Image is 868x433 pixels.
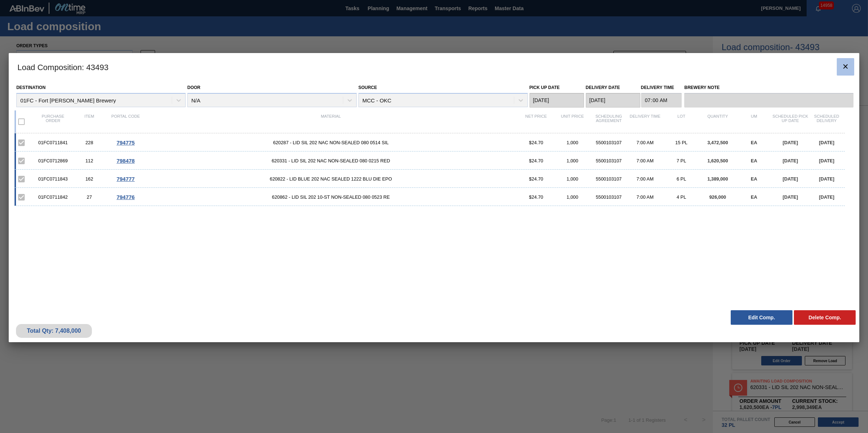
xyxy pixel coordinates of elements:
[684,82,853,93] label: Brewery Note
[591,194,627,200] div: 5500103107
[627,194,663,200] div: 7:00 AM
[144,114,518,129] div: Material
[707,140,728,145] span: 3,472,500
[518,114,554,129] div: Net Price
[144,176,518,182] span: 620822 - LID BLUE 202 NAC SEALED 1222 BLU DIE EPO
[144,158,518,163] span: 620331 - LID SIL 202 NAC NON-SEALED 080 0215 RED
[9,53,859,81] h3: Load Composition : 43493
[663,158,699,163] div: 7 PL
[16,85,45,90] label: Destination
[819,158,834,163] span: [DATE]
[518,140,554,145] div: $24.70
[518,194,554,200] div: $24.70
[530,93,584,108] input: mm/dd/yyyy
[751,194,757,200] span: EA
[699,114,736,129] div: Quantity
[144,140,518,145] span: 620287 - LID SIL 202 NAC NON-SEALED 080 0514 SIL
[783,194,798,200] span: [DATE]
[71,194,108,200] div: 27
[591,140,627,145] div: 5500103107
[71,158,108,163] div: 112
[731,310,792,325] button: Edit Comp.
[663,176,699,182] div: 6 PL
[586,85,620,90] label: Delivery Date
[783,140,798,145] span: [DATE]
[144,194,518,200] span: 620862 - LID SIL 202 10-ST NON-SEALED 080 0523 RE
[35,176,71,182] div: 01FC0711843
[819,194,834,200] span: [DATE]
[663,114,699,129] div: Lot
[783,158,798,163] span: [DATE]
[627,176,663,182] div: 7:00 AM
[108,114,144,129] div: Portal code
[736,114,772,129] div: UM
[627,158,663,163] div: 7:00 AM
[808,114,845,129] div: Scheduled Delivery
[554,176,591,182] div: 1,000
[819,140,834,145] span: [DATE]
[627,114,663,129] div: Delivery Time
[108,176,144,182] div: Go to Order
[21,328,86,334] div: Total Qty: 7,408,000
[591,176,627,182] div: 5500103107
[709,194,726,200] span: 926,000
[707,176,728,182] span: 1,389,000
[35,194,71,200] div: 01FC0711842
[187,85,200,90] label: Door
[35,158,71,163] div: 01FC0712869
[108,139,144,146] div: Go to Order
[554,194,591,200] div: 1,000
[627,140,663,145] div: 7:00 AM
[591,158,627,163] div: 5500103107
[518,176,554,182] div: $24.70
[772,114,808,129] div: Scheduled Pick up Date
[108,194,144,200] div: Go to Order
[663,194,699,200] div: 4 PL
[518,158,554,163] div: $24.70
[71,114,108,129] div: Item
[794,310,856,325] button: Delete Comp.
[71,140,108,145] div: 228
[751,140,757,145] span: EA
[586,93,640,108] input: mm/dd/yyyy
[554,114,591,129] div: Unit Price
[591,114,627,129] div: Scheduling Agreement
[117,158,135,164] span: 798478
[35,140,71,145] div: 01FC0711841
[108,158,144,164] div: Go to Order
[530,85,560,90] label: Pick up Date
[554,140,591,145] div: 1,000
[641,82,682,93] label: Delivery Time
[751,158,757,163] span: EA
[819,176,834,182] span: [DATE]
[35,114,71,129] div: Purchase order
[707,158,728,163] span: 1,620,500
[71,176,108,182] div: 162
[117,139,135,146] span: 794775
[117,194,135,200] span: 794776
[783,176,798,182] span: [DATE]
[751,176,757,182] span: EA
[663,140,699,145] div: 15 PL
[117,176,135,182] span: 794777
[554,158,591,163] div: 1,000
[358,85,377,90] label: Source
